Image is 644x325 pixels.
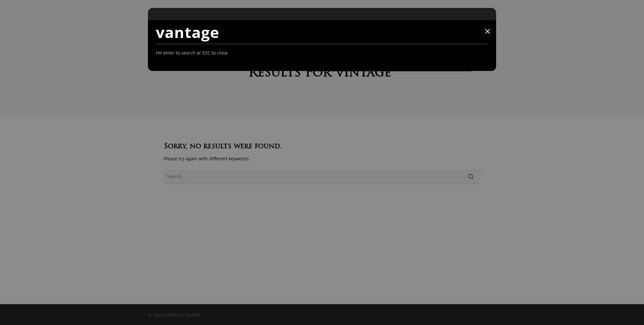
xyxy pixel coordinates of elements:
span: Hit enter to search or ESC to close [156,49,228,57]
input: Search [156,20,488,44]
input: Search for: [164,169,481,184]
span: "vintage" [330,67,396,80]
h3: Sorry, no results were found. [164,141,481,152]
p: © 2025 [PERSON_NAME]. [148,312,289,319]
h1: Results For [148,65,496,81]
p: Please try again with different keywords. [164,155,481,169]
